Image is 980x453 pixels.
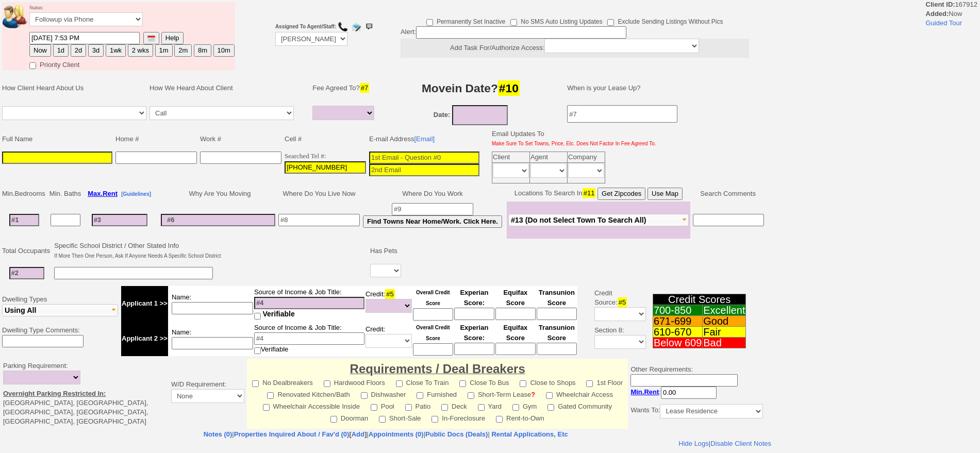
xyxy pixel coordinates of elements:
[103,190,118,197] span: Rent
[371,399,394,411] label: Pool
[490,430,568,438] a: Rental Applications, Etc
[511,216,646,224] span: #13 (Do not Select Town To Search All)
[168,321,254,356] td: Name:
[361,392,368,399] input: Dishwasher
[926,10,949,18] b: Added:
[520,380,526,387] input: Close to Shops
[647,188,683,200] button: Use Map
[198,128,283,150] td: Work #
[401,26,749,58] div: Alert:
[416,325,450,341] font: Overall Credit Score
[147,35,155,42] img: [calendar icon]
[583,188,596,198] span: #11
[678,1,708,8] a: Hide Logs
[537,308,577,320] input: Ask Customer: Do You Know Your Transunion Credit Score
[597,188,645,200] button: Get Zipcodes
[29,58,79,70] label: Priority Client
[441,399,467,411] label: Deck
[267,388,350,399] label: Renovated Kitchen/Bath
[414,135,435,143] a: [Email]
[350,362,525,376] font: Requirements / Deal Breakers
[557,73,766,104] td: When is your Lease Up?
[379,416,386,423] input: Short-Sale
[168,286,254,321] td: Name:
[926,1,955,8] b: Client ID:
[385,289,394,299] span: #5
[547,399,612,411] label: Gated Community
[630,406,763,414] nobr: Wants To:
[155,44,173,57] button: 1m
[121,190,151,197] a: [Guidelines]
[478,404,485,411] input: Yard
[567,105,677,123] input: #7
[15,190,45,197] span: Bedrooms
[503,289,527,307] font: Equifax Score
[1,186,48,202] td: Min.
[263,404,270,411] input: Wheelchair Accessible Inside
[252,380,259,387] input: No Dealbreakers
[48,186,82,202] td: Min. Baths
[169,359,247,429] td: W/D Requirement:
[460,324,488,342] font: Experian Score:
[263,399,360,411] label: Wheelchair Accessible Inside
[413,308,453,321] input: Ask Customer: Do You Know Your Overall Credit Score
[630,388,717,396] nobr: :
[121,286,168,321] td: Applicant 1 >>
[405,399,431,411] label: Patio
[417,392,423,399] input: Furnished
[508,214,689,226] button: #13 (Do not Select Town To Search All)
[607,14,723,26] label: Exclude Sending Listings Without Pics
[460,289,488,307] font: Experian Score:
[379,411,421,423] label: Short-Sale
[71,44,86,57] button: 2d
[405,404,412,411] input: Patio
[431,411,485,423] label: In-Foreclosure
[503,324,527,342] font: Equifax Score
[1,284,120,358] td: Dwelling Types Dwelling Type Comments:
[330,416,337,423] input: Doorman
[5,306,36,314] span: Using All
[434,111,451,119] b: Date:
[586,380,593,387] input: 1st Floor
[530,152,568,163] td: Agent
[417,388,457,399] label: Furnished
[454,343,494,355] input: Ask Customer: Do You Know Your Experian Credit Score
[644,388,659,396] span: Rent
[3,390,106,397] u: Overnight Parking Restricted In:
[324,380,330,387] input: Hardwood Floors
[338,22,348,32] img: call.png
[628,359,766,429] td: Other Requirements:
[1,240,53,262] td: Total Occupants
[607,19,614,26] input: Exclude Sending Listings Without Pics
[425,430,488,438] a: Public Docs (Deals)
[368,128,481,150] td: E-mail Address
[386,79,556,97] h3: Movein Date?
[267,392,274,399] input: Renovated Kitchen/Bath
[29,62,36,69] input: Priority Client
[546,392,553,399] input: Wheelchair Access
[512,404,519,411] input: Gym
[413,343,453,356] input: Ask Customer: Do You Know Your Overall Credit Score
[29,5,143,24] font: Status:
[114,128,198,150] td: Home #
[512,399,537,411] label: Gym
[539,289,575,307] font: Transunion Score
[926,19,962,27] a: Guided Tour
[278,214,360,226] input: #8
[396,376,449,388] label: Close To Train
[653,338,702,348] td: Below 609
[454,308,494,320] input: Ask Customer: Do You Know Your Experian Credit Score
[324,376,385,388] label: Hardwood Floors
[88,190,118,197] b: Max.
[531,391,535,398] b: ?
[161,214,275,226] input: #6
[351,22,361,32] img: compose_email.png
[369,152,479,164] input: 1st Email - Question #0
[416,290,450,306] font: Overall Credit Score
[496,411,544,423] label: Rent-to-Own
[441,404,448,411] input: Deck
[53,240,222,262] td: Specific School District / Other Stated Info
[653,305,702,316] td: 700-850
[361,388,406,399] label: Dishwasher
[29,44,51,57] button: Now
